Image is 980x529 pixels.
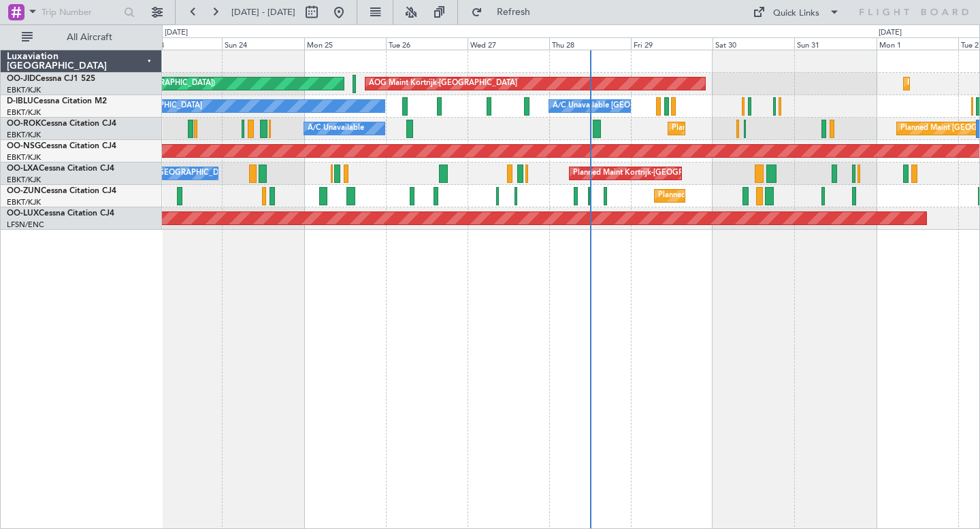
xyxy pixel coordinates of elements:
[465,1,546,23] button: Refresh
[165,27,188,39] div: [DATE]
[7,209,39,218] span: OO-LUX
[140,37,222,50] div: Sat 23
[7,175,41,185] a: EBKT/KJK
[879,27,902,39] div: [DATE]
[7,130,41,140] a: EBKT/KJK
[553,96,770,116] div: A/C Unavailable [GEOGRAPHIC_DATA]-[GEOGRAPHIC_DATA]
[746,1,847,23] button: Quick Links
[549,37,631,50] div: Thu 28
[7,152,41,163] a: EBKT/KJK
[7,209,114,218] a: OO-LUXCessna Citation CJ4
[7,120,41,128] span: OO-ROK
[485,7,542,17] span: Refresh
[468,37,549,50] div: Wed 27
[631,37,713,50] div: Fri 29
[794,37,876,50] div: Sun 31
[35,33,144,42] span: All Aircraft
[7,187,116,195] a: OO-ZUNCessna Citation CJ4
[231,6,295,18] span: [DATE] - [DATE]
[7,85,41,95] a: EBKT/KJK
[7,220,44,230] a: LFSN/ENC
[7,142,41,150] span: OO-NSG
[308,118,364,139] div: A/C Unavailable
[7,165,39,173] span: OO-LXA
[7,187,41,195] span: OO-ZUN
[15,27,148,48] button: All Aircraft
[7,107,41,118] a: EBKT/KJK
[7,165,114,173] a: OO-LXACessna Citation CJ4
[369,73,517,94] div: AOG Maint Kortrijk-[GEOGRAPHIC_DATA]
[877,37,958,50] div: Mon 1
[7,120,116,128] a: OO-ROKCessna Citation CJ4
[304,37,386,50] div: Mon 25
[713,37,794,50] div: Sat 30
[7,75,95,83] a: OO-JIDCessna CJ1 525
[7,142,116,150] a: OO-NSGCessna Citation CJ4
[7,197,41,207] a: EBKT/KJK
[7,97,33,105] span: D-IBLU
[386,37,468,50] div: Tue 26
[573,163,732,184] div: Planned Maint Kortrijk-[GEOGRAPHIC_DATA]
[7,75,35,83] span: OO-JID
[7,97,107,105] a: D-IBLUCessna Citation M2
[42,2,120,22] input: Trip Number
[658,186,817,206] div: Planned Maint Kortrijk-[GEOGRAPHIC_DATA]
[222,37,304,50] div: Sun 24
[773,7,819,20] div: Quick Links
[672,118,830,139] div: Planned Maint Kortrijk-[GEOGRAPHIC_DATA]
